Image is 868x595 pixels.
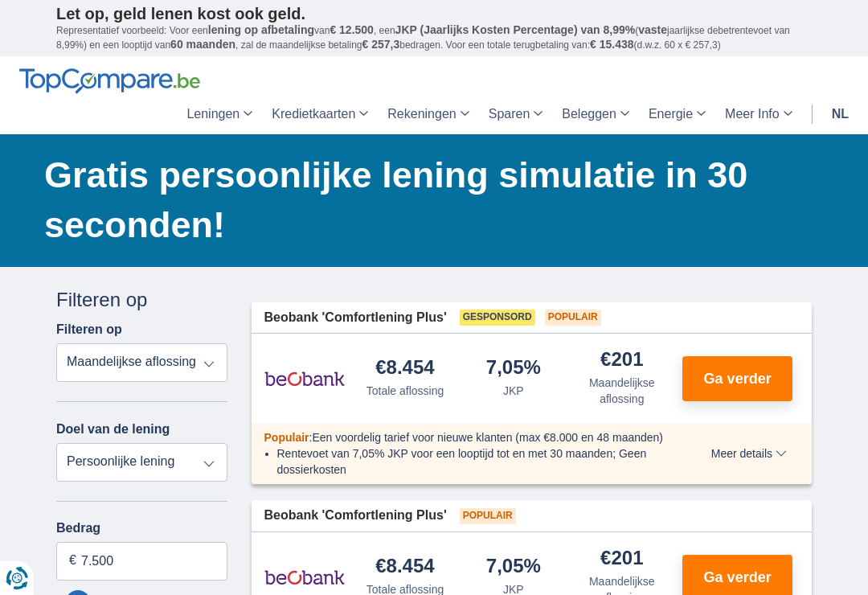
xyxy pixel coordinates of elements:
[479,94,553,134] a: Sparen
[208,23,314,36] span: lening op afbetaling
[704,570,772,585] span: Ga verder
[704,371,772,386] span: Ga verder
[264,359,345,399] img: product.pl.alt Beobank
[264,507,447,525] span: Beobank 'Comfortlening Plus'
[56,286,227,314] div: Filteren op
[330,23,374,36] span: € 12.500
[262,94,378,134] a: Kredietkaarten
[503,383,524,399] div: JKP
[362,38,399,51] span: € 257,3
[486,556,541,578] div: 7,05%
[19,68,200,94] img: TopCompare
[460,310,535,326] span: Gesponsord
[590,38,634,51] span: € 15.438
[177,94,262,134] a: Leningen
[264,309,447,327] span: Beobank 'Comfortlening Plus'
[600,350,643,371] div: €201
[638,23,667,36] span: vaste
[715,94,802,134] a: Meer Info
[375,556,434,578] div: €8.454
[56,422,170,437] label: Doel van de lening
[699,447,799,460] button: Meer details
[639,94,715,134] a: Energie
[44,150,812,250] h1: Gratis persoonlijke lening simulatie in 30 seconden!
[552,94,639,134] a: Beleggen
[486,358,541,380] div: 7,05%
[711,448,787,459] span: Meer details
[460,508,516,524] span: Populair
[56,23,812,52] p: Representatief voorbeeld: Voor een van , een ( jaarlijkse debetrentevoet van 8,99%) en een loopti...
[545,310,601,326] span: Populair
[56,322,122,337] label: Filteren op
[56,521,227,535] label: Bedrag
[682,356,792,401] button: Ga verder
[378,94,478,134] a: Rekeningen
[69,552,76,570] span: €
[170,38,235,51] span: 60 maanden
[277,445,677,478] li: Rentevoet van 7,05% JKP voor een looptijd tot en met 30 maanden; Geen dossierkosten
[822,94,858,134] a: nl
[375,358,434,380] div: €8.454
[56,4,812,23] p: Let op, geld lenen kost ook geld.
[264,431,309,444] span: Populair
[252,429,690,445] div: :
[574,375,669,407] div: Maandelijkse aflossing
[366,383,444,399] div: Totale aflossing
[600,548,643,570] div: €201
[312,431,663,444] span: Een voordelig tarief voor nieuwe klanten (max €8.000 en 48 maanden)
[395,23,636,36] span: JKP (Jaarlijks Kosten Percentage) van 8,99%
